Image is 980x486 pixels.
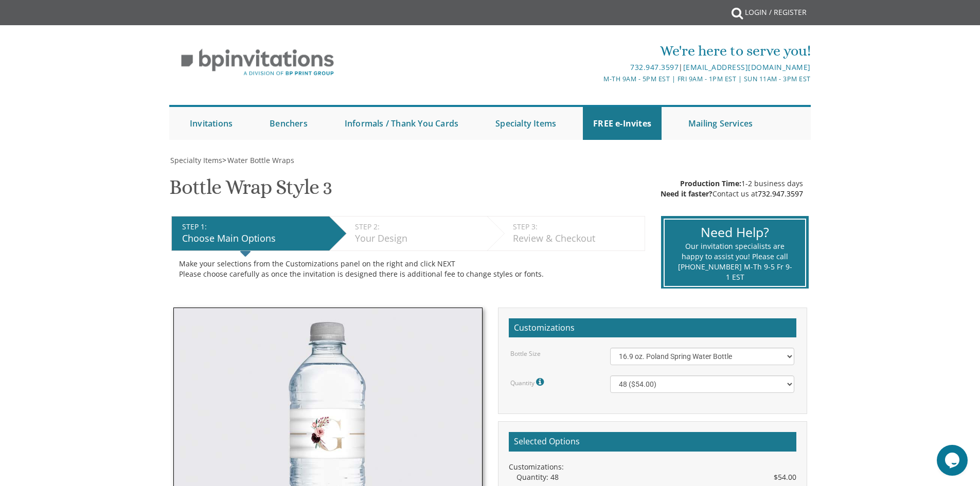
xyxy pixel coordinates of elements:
[384,41,811,61] div: We're here to serve you!
[678,223,792,242] div: Need Help?
[509,318,796,338] h2: Customizations
[259,107,318,140] a: Benchers
[485,107,566,140] a: Specialty Items
[678,107,763,140] a: Mailing Services
[169,41,346,84] img: BP Invitation Loft
[630,62,679,72] a: 732.947.3597
[513,222,639,232] div: STEP 3:
[758,189,803,199] a: 732.947.3597
[661,178,803,199] div: 1-2 business days Contact us at
[169,155,222,165] a: Specialty Items
[226,155,294,165] a: Water Bottle Wraps
[774,472,796,482] span: $54.00
[384,61,811,74] div: |
[583,107,662,140] a: FREE e-Invites
[510,349,541,358] label: Bottle Size
[509,462,796,472] div: Customizations:
[516,472,796,482] div: Quantity: 48
[170,155,222,165] span: Specialty Items
[227,155,294,165] span: Water Bottle Wraps
[179,259,637,279] div: Make your selections from the Customizations panel on the right and click NEXT Please choose care...
[182,222,324,232] div: STEP 1:
[384,74,811,84] div: M-Th 9am - 5pm EST | Fri 9am - 1pm EST | Sun 11am - 3pm EST
[661,189,712,199] span: Need it faster?
[937,445,970,476] iframe: chat widget
[680,178,741,188] span: Production Time:
[678,241,792,282] div: Our invitation specialists are happy to assist you! Please call [PHONE_NUMBER] M-Th 9-5 Fr 9-1 EST
[222,155,294,165] span: >
[334,107,469,140] a: Informals / Thank You Cards
[683,62,811,72] a: [EMAIL_ADDRESS][DOMAIN_NAME]
[182,232,324,245] div: Choose Main Options
[510,375,546,389] label: Quantity
[355,222,482,232] div: STEP 2:
[355,232,482,245] div: Your Design
[509,432,796,452] h2: Selected Options
[513,232,639,245] div: Review & Checkout
[180,107,243,140] a: Invitations
[169,176,332,206] h1: Bottle Wrap Style 3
